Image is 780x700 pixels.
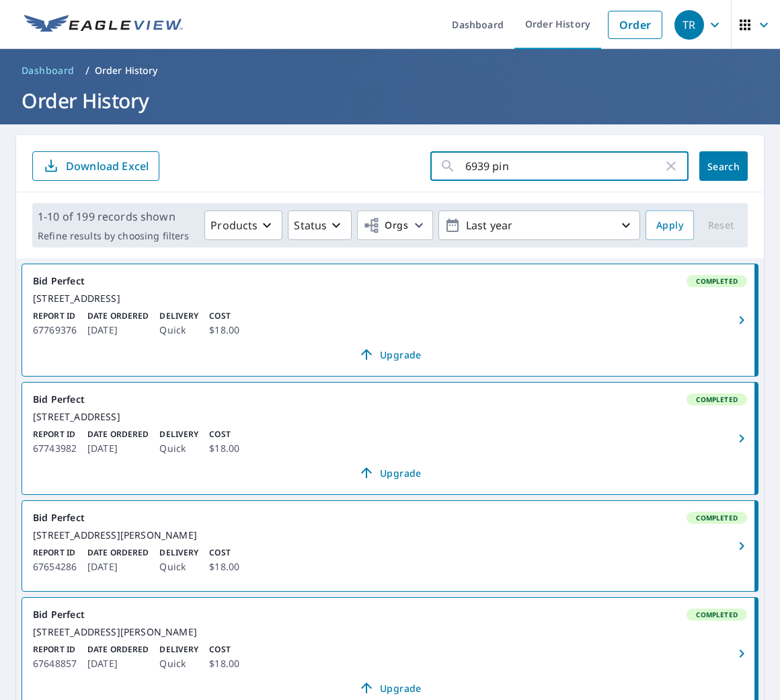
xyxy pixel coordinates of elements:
a: Dashboard [16,60,80,81]
p: Date Ordered [87,644,149,656]
p: Report ID [33,547,77,559]
span: Completed [688,276,746,286]
div: [STREET_ADDRESS] [33,293,747,305]
p: Date Ordered [87,310,149,322]
span: Upgrade [41,465,739,481]
div: Bid Perfect [33,609,747,621]
div: Bid Perfect [33,512,747,524]
button: Apply [646,210,694,240]
a: Bid PerfectCompleted[STREET_ADDRESS][PERSON_NAME]Report ID67654286Date Ordered[DATE]DeliveryQuick... [22,501,758,591]
p: $18.00 [209,559,239,575]
p: Date Ordered [87,547,149,559]
input: Address, Report #, Claim ID, etc. [465,147,663,185]
p: [DATE] [87,559,149,575]
p: Cost [209,428,239,440]
span: Completed [688,610,746,619]
a: Upgrade [33,344,747,365]
p: Status [294,217,327,233]
span: Dashboard [22,64,75,77]
p: Quick [159,440,198,457]
div: [STREET_ADDRESS][PERSON_NAME] [33,626,747,638]
p: Refine results by choosing filters [38,230,189,242]
span: Orgs [363,217,408,234]
p: Report ID [33,428,77,440]
p: $18.00 [209,322,239,338]
div: Bid Perfect [33,275,747,287]
span: Upgrade [41,346,739,362]
span: Completed [688,395,746,404]
button: Status [288,210,352,240]
div: Bid Perfect [33,393,747,405]
p: Download Excel [66,159,149,173]
p: Delivery [159,644,198,656]
p: Quick [159,322,198,338]
p: [DATE] [87,322,149,338]
span: Apply [656,217,683,234]
p: [DATE] [87,656,149,672]
p: Quick [159,559,198,575]
p: Report ID [33,310,77,322]
p: $18.00 [209,656,239,672]
p: 67648857 [33,656,77,672]
p: Delivery [159,310,198,322]
a: Upgrade [33,462,747,483]
p: Products [210,217,258,233]
p: 67654286 [33,559,77,575]
p: 67743982 [33,440,77,457]
p: Quick [159,656,198,672]
img: EV Logo [24,15,183,35]
p: Delivery [159,428,198,440]
a: Bid PerfectCompleted[STREET_ADDRESS]Report ID67743982Date Ordered[DATE]DeliveryQuickCost$18.00Upg... [22,383,758,494]
span: Completed [688,513,746,522]
p: Cost [209,547,239,559]
p: $18.00 [209,440,239,457]
button: Products [204,210,282,240]
p: 67769376 [33,322,77,338]
li: / [85,63,89,79]
p: Cost [209,644,239,656]
div: [STREET_ADDRESS][PERSON_NAME] [33,529,747,541]
p: Date Ordered [87,428,149,440]
span: Upgrade [41,680,739,696]
span: Search [710,160,737,173]
a: Upgrade [33,677,747,699]
p: Delivery [159,547,198,559]
p: Report ID [33,644,77,656]
a: Order [608,11,662,39]
button: Search [699,151,748,181]
nav: breadcrumb [16,60,764,81]
h1: Order History [16,87,764,114]
div: [STREET_ADDRESS] [33,411,747,423]
p: Last year [461,214,618,237]
p: [DATE] [87,440,149,457]
div: TR [674,10,704,40]
button: Download Excel [32,151,159,181]
button: Orgs [357,210,433,240]
p: 1-10 of 199 records shown [38,208,189,225]
button: Last year [438,210,640,240]
p: Order History [95,64,158,77]
p: Cost [209,310,239,322]
a: Bid PerfectCompleted[STREET_ADDRESS]Report ID67769376Date Ordered[DATE]DeliveryQuickCost$18.00Upg... [22,264,758,376]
